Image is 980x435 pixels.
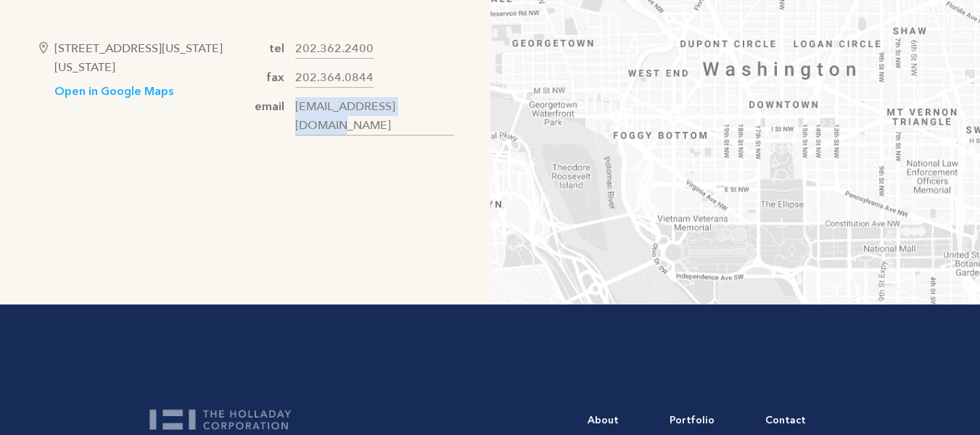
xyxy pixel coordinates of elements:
[54,84,173,99] a: Open in Google Maps
[295,68,374,88] a: 202.364.0844
[255,97,284,116] div: email
[295,97,453,136] a: [EMAIL_ADDRESS][DOMAIN_NAME]
[269,39,284,58] div: tel
[54,39,245,77] div: [STREET_ADDRESS][US_STATE][US_STATE]
[267,68,284,87] div: fax
[149,399,304,430] a: home
[295,39,374,59] a: 202.362.2400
